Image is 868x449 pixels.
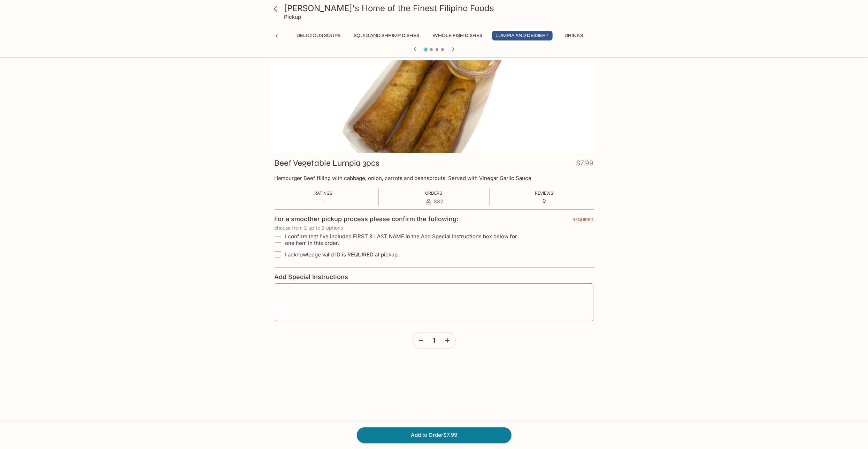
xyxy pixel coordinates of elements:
span: I acknowledge valid ID is REQUIRED at pickup. [285,251,399,258]
h3: [PERSON_NAME]'s Home of the Finest Filipino Foods [284,3,596,14]
button: Squid and Shrimp Dishes [350,31,423,40]
span: 882 [434,198,444,205]
span: I confirm that I've included FIRST & LAST NAME in the Add Special Instructions box below for one ... [285,233,527,246]
h4: $7.99 [576,158,594,171]
span: REQUIRED [573,217,594,225]
button: Add to Order$7.99 [357,427,512,443]
span: Orders [425,190,443,196]
button: Drinks [558,31,590,40]
div: Beef Vegetable Lumpia 3pcs [270,60,599,153]
button: Lumpia and Dessert [492,31,553,40]
p: Pickup [284,14,301,20]
p: choose from 2 up to 2 options [275,225,594,231]
span: Reviews [535,190,554,196]
span: 1 [433,337,435,344]
p: Hamburger Beef filling with cabbage, onion, carrots and beansprouts. Served with Vinegar Garlic S... [275,175,594,181]
h3: Beef Vegetable Lumpia 3pcs [275,158,380,169]
button: Delicious Soups [293,31,345,40]
h4: Add Special Instructions [275,273,594,281]
h4: For a smoother pickup process please confirm the following: [275,215,459,223]
p: - [315,197,333,204]
button: Whole Fish Dishes [429,31,486,40]
p: 0 [535,197,554,204]
span: Ratings [315,190,333,196]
